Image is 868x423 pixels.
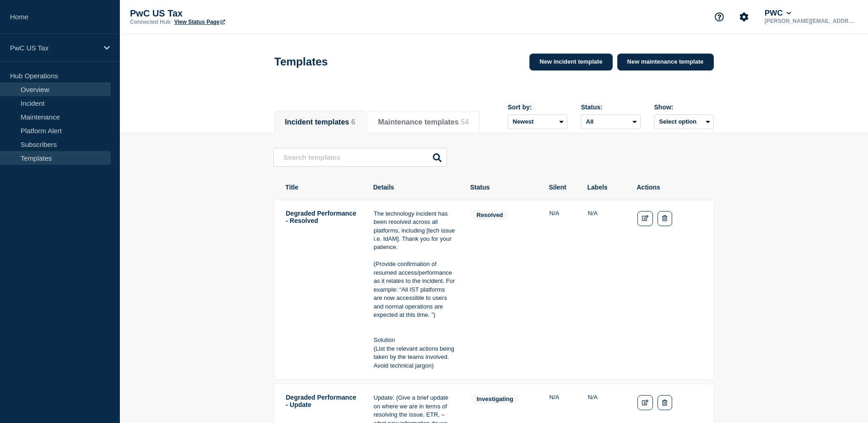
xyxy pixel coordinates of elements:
[549,209,573,371] td: Silent: N/A
[587,183,622,191] th: Labels
[130,8,313,19] p: PwC US Tax
[658,211,672,226] button: Delete
[508,114,567,129] select: Sort by
[470,183,534,191] th: Status
[374,336,455,344] p: Solution
[285,118,356,126] button: Incident templates 6
[588,209,622,371] td: Labels: global.none
[471,394,519,404] span: investigating
[275,55,328,68] h1: Templates
[710,7,729,27] button: Support
[529,54,612,70] a: New incident template
[654,103,714,111] div: Show:
[470,209,534,371] td: Status: resolved
[637,211,653,226] a: Edit
[378,118,469,126] button: Maintenance templates 54
[373,183,455,191] th: Details
[654,114,714,129] button: Select option
[471,210,509,220] span: resolved
[581,103,641,111] div: Status:
[637,209,703,371] td: Actions: Edit Delete
[508,103,567,111] div: Sort by:
[285,183,358,191] th: Title
[174,19,225,25] a: View Status Page
[549,183,572,191] th: Silent
[10,44,98,52] p: PwC US Tax
[617,54,714,70] a: New maintenance template
[374,210,455,252] p: The technology incident has been resolved across all platforms, including [tech issue i.e. IdAM]....
[373,209,456,371] td: Details: The technology incident has been resolved across all platforms, including [tech issue i....
[461,118,469,126] span: 54
[763,9,793,18] button: PWC
[763,18,858,24] p: [PERSON_NAME][EMAIL_ADDRESS][PERSON_NAME][DOMAIN_NAME]
[374,260,455,319] p: (Provide confirmation of resumed access/performance as it relates to the incident. For example: “...
[273,148,447,167] input: Search templates
[658,395,672,410] button: Delete
[637,395,653,410] a: Edit
[374,345,455,370] p: (List the relevant actions being taken by the teams involved. Avoid technical jargon)
[581,114,641,129] select: Status
[734,7,754,27] button: Account settings
[351,118,355,126] span: 6
[130,19,171,25] p: Connected Hub
[636,183,702,191] th: Actions
[286,209,359,371] td: Title: Degraded Performance - Resolved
